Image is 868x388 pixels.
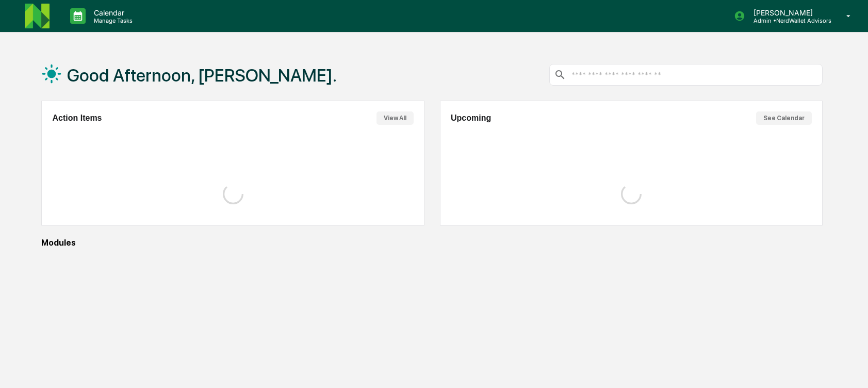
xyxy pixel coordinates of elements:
img: logo [25,4,50,28]
p: Admin • NerdWallet Advisors [745,17,831,24]
div: Modules [41,238,823,248]
p: [PERSON_NAME] [745,8,831,17]
p: Manage Tasks [86,17,138,24]
h1: Good Afternoon, [PERSON_NAME]. [67,65,337,86]
button: View All [376,111,414,125]
button: See Calendar [756,111,812,125]
h2: Upcoming [451,114,491,123]
h2: Action Items [52,114,102,123]
p: Calendar [86,8,138,17]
